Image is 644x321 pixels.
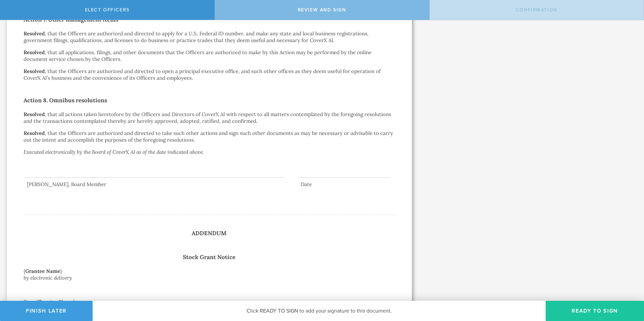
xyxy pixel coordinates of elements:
button: Ready to Sign [546,301,644,321]
i: by electronic delivery [24,275,72,281]
p: , that all applications, filings, and other documents that the Officers are authorized to make by... [24,49,395,63]
strong: Grantee Name [38,298,73,305]
p: , that the Officers are authorized and directed to apply for a U.S. Federal ID number, and make a... [24,30,395,44]
strong: Resolved [24,49,45,56]
p: Dear { }: [24,298,395,305]
span: Review and Sign [298,7,346,13]
p: , that the Officers are authorized and directed to take such other actions and sign such other do... [24,130,395,143]
strong: Resolved [24,111,45,117]
h2: Action 8. Omnibus resolutions [24,95,395,106]
strong: Resolved [24,68,45,74]
div: Date [297,181,390,188]
em: Executed electronically by the Board of CoverX AI as of the date indicated above. [24,149,204,155]
span: Click READY TO SIGN to add your signature to this document. [247,308,392,314]
h1: Addendum [24,228,395,238]
strong: Resolved [24,130,45,136]
div: [PERSON_NAME], Board Member [24,181,284,188]
p: , that all actions taken heretofore by the Officers and Directors of CoverX AI with respect to al... [24,111,395,124]
iframe: Chat Widget [610,269,644,301]
strong: Resolved [24,30,45,37]
span: Confirmation [516,7,557,13]
div: { } [24,268,395,275]
strong: Grantee Name [25,268,60,274]
span: Elect Officers [85,7,130,13]
p: , that the Officers are authorized and directed to open a principal executive office, and such ot... [24,68,395,81]
h2: Stock Grant Notice [24,252,395,262]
